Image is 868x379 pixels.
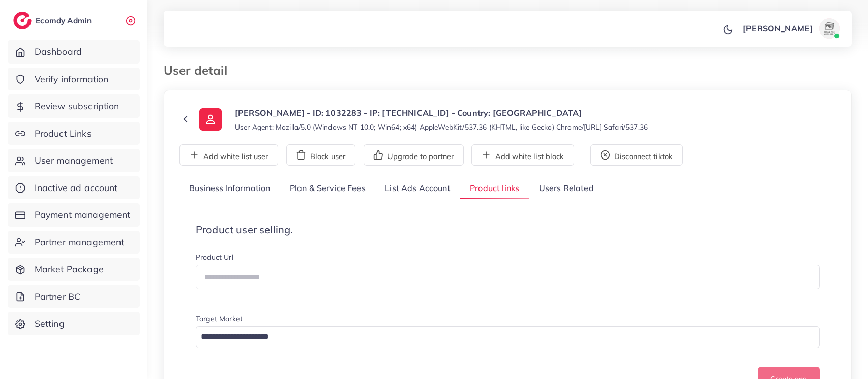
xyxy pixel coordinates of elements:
[196,252,233,262] label: Product Url
[8,231,140,254] a: Partner management
[197,329,806,345] input: Search for option
[36,16,94,25] h2: Ecomdy Admin
[35,181,118,195] span: Inactive ad account
[529,178,603,200] a: Users Related
[164,63,235,78] h3: User detail
[35,263,104,276] span: Market Package
[35,73,109,86] span: Verify information
[35,208,131,222] span: Payment management
[235,107,648,119] p: [PERSON_NAME] - ID: 1032283 - IP: [TECHNICAL_ID] - Country: [GEOGRAPHIC_DATA]
[13,12,32,29] img: logo
[743,22,813,35] p: [PERSON_NAME]
[8,94,140,118] a: Review subscription
[8,122,140,145] a: Product Links
[35,45,82,58] span: Dashboard
[235,122,648,132] small: User Agent: Mozilla/5.0 (Windows NT 10.0; Win64; x64) AppleWebKit/537.36 (KHTML, like Gecko) Chro...
[590,144,683,166] button: Disconnect tiktok
[375,178,460,200] a: List Ads Account
[280,178,375,200] a: Plan & Service Fees
[196,313,243,324] label: Target Market
[13,12,94,29] a: logoEcomdy Admin
[8,176,140,200] a: Inactive ad account
[737,18,844,39] a: [PERSON_NAME]avatar
[8,258,140,281] a: Market Package
[199,108,222,131] img: ic-user-info.36bf1079.svg
[8,285,140,308] a: Partner BC
[364,144,464,166] button: Upgrade to partner
[8,312,140,335] a: Setting
[35,127,92,140] span: Product Links
[8,203,140,227] a: Payment management
[8,149,140,172] a: User management
[35,317,65,330] span: Setting
[35,100,119,113] span: Review subscription
[179,178,280,200] a: Business Information
[819,18,840,39] img: avatar
[179,144,278,166] button: Add white list user
[460,178,529,200] a: Product links
[286,144,355,166] button: Block user
[196,224,820,236] h4: Product user selling.
[8,68,140,91] a: Verify information
[471,144,574,166] button: Add white list block
[35,290,81,303] span: Partner BC
[196,326,820,348] div: Search for option
[35,154,113,167] span: User management
[8,40,140,64] a: Dashboard
[35,236,125,249] span: Partner management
